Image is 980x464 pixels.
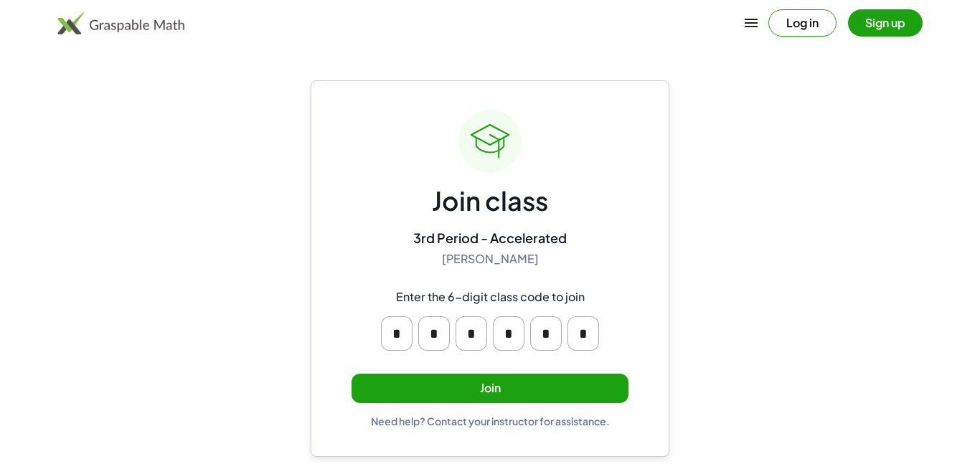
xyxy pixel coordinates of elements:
input: Please enter OTP character 4 [493,316,524,351]
div: 3rd Period - Accelerated [413,229,567,246]
button: Sign up [848,9,923,37]
input: Please enter OTP character 1 [381,316,413,351]
div: Enter the 6-digit class code to join [396,290,585,305]
div: Join class [432,184,548,218]
div: Need help? Contact your instructor for assistance. [371,415,610,427]
input: Please enter OTP character 3 [456,316,487,351]
input: Please enter OTP character 5 [530,316,562,351]
input: Please enter OTP character 6 [567,316,599,351]
button: Log in [768,9,837,37]
button: Join [352,374,628,403]
input: Please enter OTP character 2 [418,316,450,351]
div: [PERSON_NAME] [442,252,539,267]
